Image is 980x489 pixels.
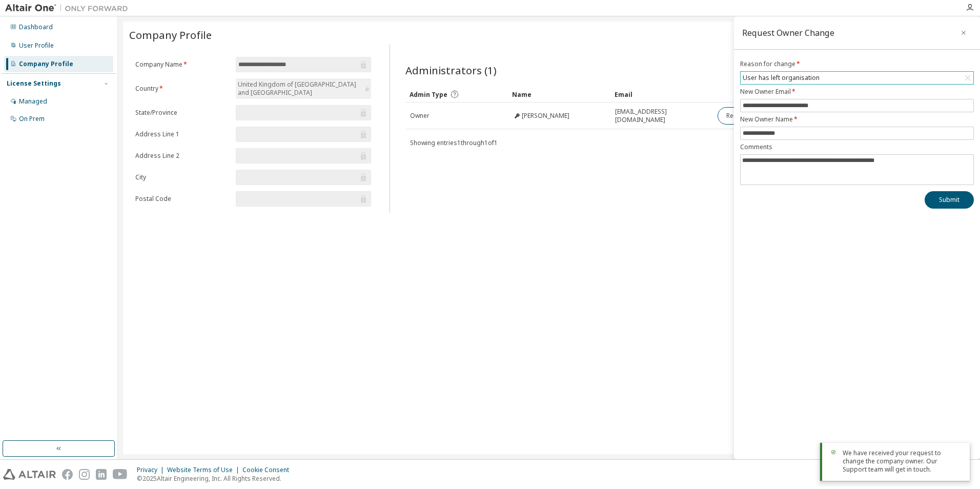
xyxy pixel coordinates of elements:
label: Address Line 1 [135,130,230,138]
div: User has left organisation [741,72,821,84]
span: Administrators (1) [405,63,497,77]
img: Altair One [5,3,133,13]
img: facebook.svg [62,469,73,480]
label: New Owner Name [740,115,974,124]
label: New Owner Email [740,88,974,96]
label: Reason for change [740,60,974,68]
img: linkedin.svg [96,469,107,480]
div: Company Profile [19,60,73,68]
label: Postal Code [135,195,230,203]
span: Admin Type [410,90,447,99]
button: Request Owner Change [718,107,804,125]
img: altair_logo.svg [3,469,56,480]
div: Request Owner Change [742,29,834,37]
div: Dashboard [19,23,53,31]
span: Showing entries 1 through 1 of 1 [410,138,498,147]
label: Company Name [135,60,230,69]
div: User Profile [19,42,54,50]
label: City [135,173,230,181]
div: License Settings [7,79,61,88]
div: We have received your request to change the company owner. Our Support team will get in touch. [843,449,962,474]
div: Cookie Consent [242,466,295,474]
button: Submit [925,191,974,209]
div: Privacy [137,466,167,474]
span: [PERSON_NAME] [522,112,569,120]
div: Website Terms of Use [167,466,242,474]
span: Company Profile [129,28,212,42]
span: [EMAIL_ADDRESS][DOMAIN_NAME] [615,108,708,124]
p: © 2025 Altair Engineering, Inc. All Rights Reserved. [137,474,295,483]
div: Managed [19,97,47,106]
div: Email [615,86,709,103]
label: Comments [740,143,974,151]
label: Address Line 2 [135,152,230,160]
img: instagram.svg [79,469,90,480]
label: State/Province [135,109,230,117]
div: United Kingdom of [GEOGRAPHIC_DATA] and [GEOGRAPHIC_DATA] [236,78,371,99]
label: Country [135,85,230,93]
span: Owner [410,112,430,120]
img: youtube.svg [113,469,128,480]
div: United Kingdom of [GEOGRAPHIC_DATA] and [GEOGRAPHIC_DATA] [236,79,363,98]
div: User has left organisation [741,72,973,84]
div: Name [512,86,606,103]
div: On Prem [19,115,45,123]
